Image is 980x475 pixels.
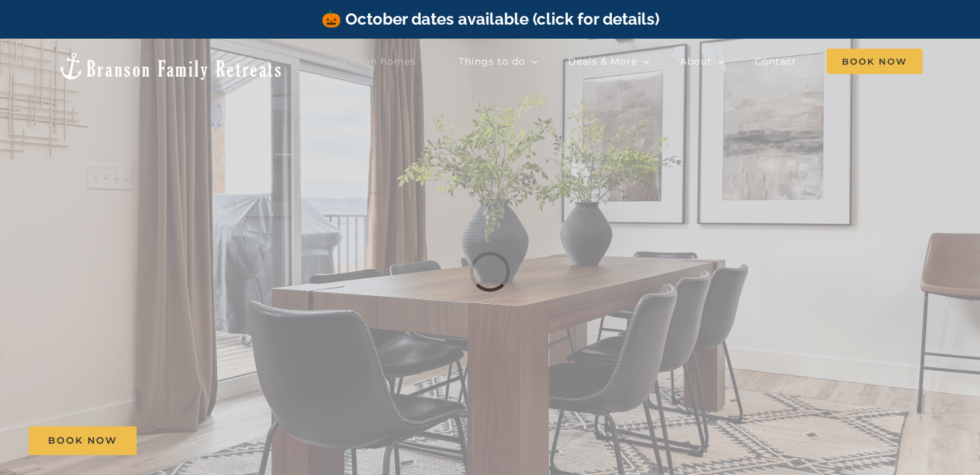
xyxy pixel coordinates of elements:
[331,48,429,75] a: Vacation homes
[755,48,797,75] a: Contact
[29,426,137,455] a: Book Now
[680,48,725,75] a: About
[568,57,637,66] span: Deals & More
[568,48,650,75] a: Deals & More
[57,51,283,81] img: Branson Family Retreats Logo
[827,49,923,74] span: Book Now
[459,48,538,75] a: Things to do
[680,57,712,66] span: About
[48,435,117,446] span: Book Now
[331,57,416,66] span: Vacation homes
[321,9,659,29] a: 🎃 October dates available (click for details)
[331,48,923,75] nav: Main Menu
[459,57,525,66] span: Things to do
[755,57,797,66] span: Contact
